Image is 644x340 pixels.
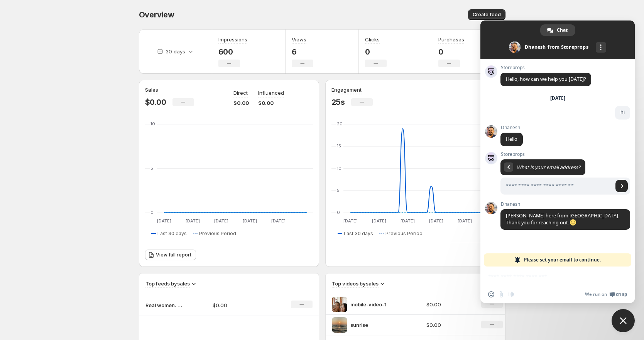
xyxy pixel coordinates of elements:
[214,218,228,224] text: [DATE]
[468,9,505,20] button: Create feed
[473,12,501,18] span: Create feed
[506,76,586,82] span: Hello, how can we help you [DATE]?
[506,136,517,142] span: Hello
[343,218,357,224] text: [DATE]
[213,301,267,309] p: $0.00
[233,89,248,97] p: Direct
[145,86,158,94] h3: Sales
[506,212,619,226] span: [PERSON_NAME] here from [GEOGRAPHIC_DATA]. Thank you for reaching out.
[145,280,190,287] h3: Top feeds by sales
[166,48,185,55] p: 30 days
[500,202,630,207] span: Dhanesh
[500,65,591,70] span: Storeprops
[258,99,284,107] p: $0.00
[438,47,464,56] p: 0
[218,36,247,43] h3: Impressions
[337,210,340,215] text: 0
[426,301,472,308] p: $0.00
[488,291,494,297] span: Insert an emoji
[218,47,247,56] p: 600
[596,42,606,53] div: More channels
[612,309,635,332] div: Close chat
[337,121,343,126] text: 20
[372,218,386,224] text: [DATE]
[145,249,196,260] a: View full report
[145,301,184,309] p: Real women. Real results. Most felt a difference in days.
[585,291,607,297] span: We run on
[517,164,580,171] span: What is your email address?
[145,97,166,107] p: $0.00
[438,36,464,43] h3: Purchases
[500,178,613,195] input: Enter your email address...
[585,291,627,297] a: We run onCrisp
[620,109,625,116] span: hi
[500,152,630,157] span: Storeprops
[504,162,513,172] div: Return to message
[500,125,523,130] span: Dhanesh
[616,291,627,297] span: Crisp
[540,24,575,36] div: Chat
[292,47,313,56] p: 6
[150,121,155,126] text: 10
[350,301,408,308] p: mobile-video-1
[331,97,345,107] p: 25s
[150,166,153,171] text: 5
[365,36,380,43] h3: Clicks
[550,96,565,101] div: [DATE]
[385,231,423,237] span: Previous Period
[344,231,373,237] span: Last 30 days
[331,86,362,94] h3: Engagement
[233,99,249,107] p: $0.00
[185,218,199,224] text: [DATE]
[199,231,236,237] span: Previous Period
[332,297,347,312] img: mobile-video-1
[332,317,347,333] img: sunrise
[337,166,341,171] text: 10
[242,218,257,224] text: [DATE]
[429,218,443,224] text: [DATE]
[258,89,284,97] p: Influenced
[157,218,171,224] text: [DATE]
[524,253,601,267] span: Please set your email to continue.
[615,180,628,192] span: Send
[337,188,340,193] text: 5
[350,321,408,329] p: sunrise
[271,218,285,224] text: [DATE]
[426,321,472,329] p: $0.00
[365,47,387,56] p: 0
[457,218,472,224] text: [DATE]
[150,210,154,215] text: 0
[139,10,174,19] span: Overview
[400,218,414,224] text: [DATE]
[332,280,379,287] h3: Top videos by sales
[337,143,341,149] text: 15
[557,24,568,36] span: Chat
[157,231,187,237] span: Last 30 days
[292,36,306,43] h3: Views
[156,252,191,258] span: View full report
